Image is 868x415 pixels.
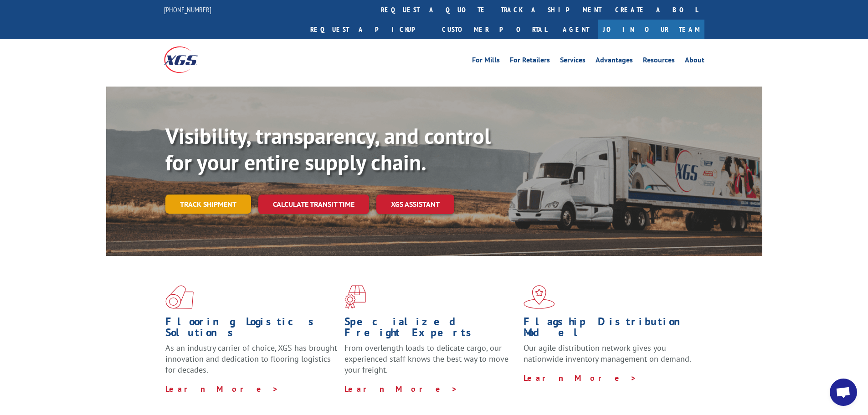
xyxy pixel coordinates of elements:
[596,56,633,67] a: Advantages
[376,195,454,214] a: XGS ASSISTANT
[560,56,586,67] a: Services
[165,316,338,343] h1: Flooring Logistics Solutions
[344,384,458,394] a: Learn More >
[598,20,704,39] a: Join Our Team
[524,373,637,383] a: Learn More >
[258,195,369,214] a: Calculate transit time
[524,343,691,364] span: Our agile distribution network gives you nationwide inventory management on demand.
[524,285,555,309] img: xgs-icon-flagship-distribution-model-red
[344,343,517,383] p: From overlength loads to delicate cargo, our experienced staff knows the best way to move your fr...
[524,316,696,343] h1: Flagship Distribution Model
[472,56,500,67] a: For Mills
[685,56,704,67] a: About
[165,384,279,394] a: Learn More >
[435,20,554,39] a: Customer Portal
[165,122,491,176] b: Visibility, transparency, and control for your entire supply chain.
[510,56,550,67] a: For Retailers
[830,379,857,406] div: Open chat
[165,343,337,375] span: As an industry carrier of choice, XGS has brought innovation and dedication to flooring logistics...
[303,20,435,39] a: Request a pickup
[554,20,598,39] a: Agent
[344,316,517,343] h1: Specialized Freight Experts
[165,195,251,214] a: Track shipment
[165,285,194,309] img: xgs-icon-total-supply-chain-intelligence-red
[164,5,211,14] a: [PHONE_NUMBER]
[344,285,366,309] img: xgs-icon-focused-on-flooring-red
[643,56,675,67] a: Resources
